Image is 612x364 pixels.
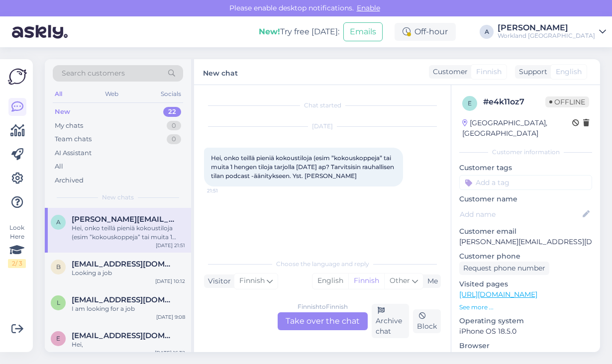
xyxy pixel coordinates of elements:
[204,260,441,269] div: Choose the language and reply
[429,67,468,77] div: Customer
[8,259,26,268] div: 2 / 3
[515,67,547,77] div: Support
[413,309,441,333] div: Block
[55,176,84,185] div: Archived
[459,251,592,262] p: Customer phone
[72,304,185,313] div: I am looking for a job
[102,193,134,202] span: New chats
[459,194,592,204] p: Customer name
[459,341,592,351] p: Browser
[72,215,175,224] span: anne@regenerousunlimited.com
[459,303,592,312] p: See more ...
[211,154,396,180] span: Hei, onko teillä pieniä kokoustiloja (esim ”kokouskoppeja” tai muita 1 hengen tiloja tarjolla [DA...
[156,242,185,249] div: [DATE] 21:51
[103,88,120,100] div: Web
[167,121,181,131] div: 0
[459,290,537,299] a: [URL][DOMAIN_NAME]
[8,223,26,268] div: Look Here
[167,134,181,144] div: 0
[55,107,70,117] div: New
[57,299,60,306] span: l
[55,162,63,172] div: All
[56,218,61,226] span: a
[459,351,592,362] p: Safari 386.3.809454442
[476,67,502,77] span: Finnish
[72,295,175,304] span: leyikuneshetu2007@gmail.com
[55,134,92,144] div: Team chats
[459,226,592,237] p: Customer email
[204,276,231,286] div: Visitor
[480,25,494,39] div: A
[459,279,592,289] p: Visited pages
[343,22,383,41] button: Emails
[460,209,581,220] input: Add name
[459,316,592,326] p: Operating system
[498,32,595,40] div: Workland [GEOGRAPHIC_DATA]
[483,96,545,108] div: # e4k11oz7
[259,27,280,36] b: New!
[462,118,572,139] div: [GEOGRAPHIC_DATA], [GEOGRAPHIC_DATA]
[72,340,185,349] div: Hei,
[155,277,185,285] div: [DATE] 10:12
[72,260,175,269] span: basqueznorbertojr@gmail.com
[239,275,265,286] span: Finnish
[159,88,183,100] div: Socials
[259,26,339,38] div: Try free [DATE]:
[354,3,383,12] span: Enable
[278,312,368,330] div: Take over the chat
[459,148,592,157] div: Customer information
[348,273,384,288] div: Finnish
[459,163,592,173] p: Customer tags
[395,23,456,41] div: Off-hour
[298,302,348,311] div: Finnish to Finnish
[156,313,185,321] div: [DATE] 9:08
[459,326,592,337] p: iPhone OS 18.5.0
[459,262,549,275] div: Request phone number
[498,24,595,32] div: [PERSON_NAME]
[207,187,244,194] span: 21:51
[72,269,185,277] div: Looking a job
[204,122,441,131] div: [DATE]
[155,349,185,357] div: [DATE] 16:32
[8,67,27,86] img: Askly Logo
[372,304,409,338] div: Archive chat
[423,276,438,286] div: Me
[56,335,60,342] span: e
[312,273,348,288] div: English
[55,148,92,158] div: AI Assistant
[163,107,181,117] div: 22
[468,99,472,107] span: e
[56,263,61,271] span: b
[62,68,125,79] span: Search customers
[498,24,606,40] a: [PERSON_NAME]Workland [GEOGRAPHIC_DATA]
[556,67,582,77] span: English
[545,96,589,107] span: Offline
[55,121,83,131] div: My chats
[53,88,64,100] div: All
[459,237,592,247] p: [PERSON_NAME][EMAIL_ADDRESS][DOMAIN_NAME]
[72,331,175,340] span: ellen.tahkola@pitala.fi
[459,175,592,190] input: Add a tag
[390,276,410,285] span: Other
[203,65,238,79] label: New chat
[204,101,441,110] div: Chat started
[72,224,185,242] div: Hei, onko teillä pieniä kokoustiloja (esim ”kokouskoppeja” tai muita 1 hengen tiloja tarjolla [DA...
